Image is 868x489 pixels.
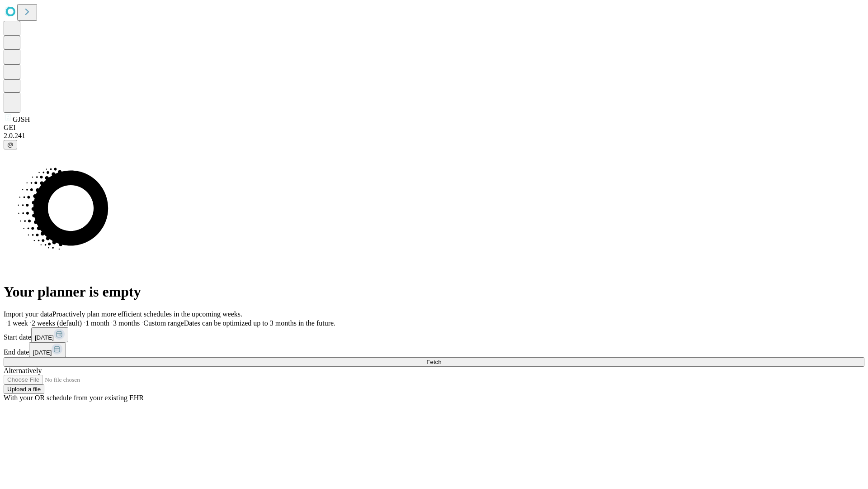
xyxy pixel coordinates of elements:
button: Fetch [4,357,864,367]
button: Upload a file [4,384,44,394]
span: 1 week [7,319,28,327]
span: 3 months [113,319,140,327]
h1: Your planner is empty [4,283,864,300]
span: Custom range [143,319,184,327]
span: Dates can be optimized up to 3 months in the future. [184,319,335,327]
button: @ [4,140,17,149]
span: 2 weeks (default) [32,319,82,327]
button: [DATE] [31,327,68,342]
div: GEI [4,124,864,132]
div: End date [4,342,864,357]
span: Fetch [426,359,441,365]
span: With your OR schedule from your existing EHR [4,394,144,402]
span: GJSH [13,115,30,123]
div: 2.0.241 [4,132,864,140]
span: 1 month [85,319,109,327]
span: Alternatively [4,367,42,374]
span: [DATE] [35,334,54,341]
div: Start date [4,327,864,342]
span: [DATE] [33,349,52,356]
span: @ [7,141,14,148]
button: [DATE] [29,342,66,357]
span: Import your data [4,310,52,318]
span: Proactively plan more efficient schedules in the upcoming weeks. [52,310,242,318]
